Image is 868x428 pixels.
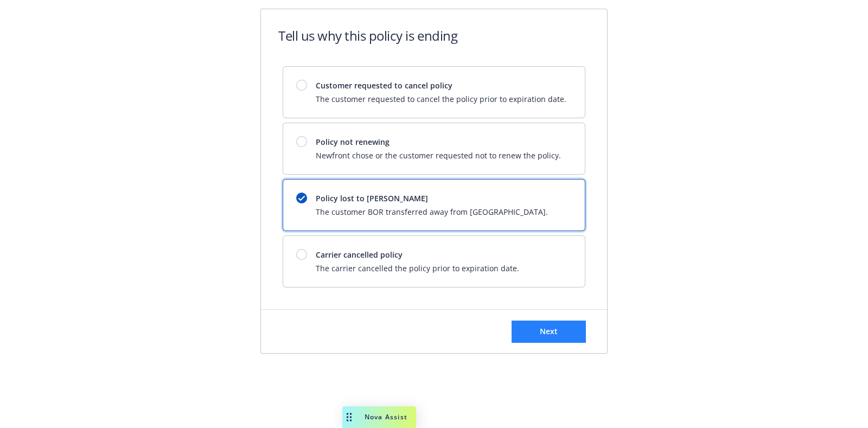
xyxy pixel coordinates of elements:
span: The customer BOR transferred away from [GEOGRAPHIC_DATA]. [316,206,548,218]
span: Newfront chose or the customer requested not to renew the policy. [316,150,561,161]
button: Next [512,321,585,342]
span: Policy lost to [PERSON_NAME] [316,193,548,204]
span: Next [540,326,558,336]
span: Nova Assist [365,412,407,421]
div: Drag to move [342,406,356,428]
span: The carrier cancelled the policy prior to expiration date. [316,263,519,274]
span: The customer requested to cancel the policy prior to expiration date. [316,93,566,105]
span: Customer requested to cancel policy [316,80,566,91]
button: Nova Assist [342,406,416,428]
span: Policy not renewing [316,136,561,148]
h1: Tell us why this policy is ending [278,27,457,44]
span: Carrier cancelled policy [316,249,519,260]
